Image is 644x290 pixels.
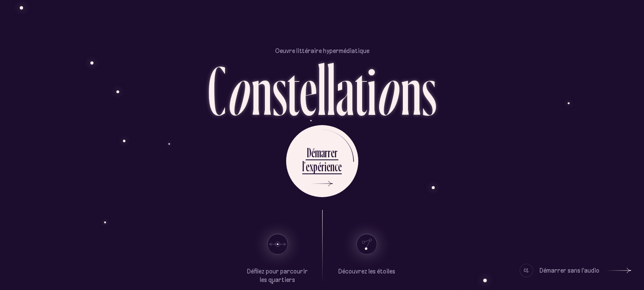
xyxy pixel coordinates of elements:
div: s [422,55,436,125]
div: e [326,158,330,175]
div: C [208,55,226,125]
p: Oeuvre littéraire hypermédiatique [275,47,369,55]
div: r [335,144,337,161]
div: i [324,158,326,175]
div: e [338,158,342,175]
div: x [309,158,313,175]
div: o [226,55,251,125]
div: m [315,144,321,161]
div: r [325,144,328,161]
div: D [307,144,311,161]
p: Défilez pour parcourir les quartiers [246,268,309,284]
div: Démarrer sans l’audio [540,264,599,277]
div: r [321,158,324,175]
div: é [318,158,321,175]
div: n [330,158,335,175]
div: a [321,144,325,161]
p: Découvrez les étoiles [338,268,395,276]
div: l [302,158,304,175]
button: Démarrerl’expérience [286,125,358,197]
div: l [326,55,336,125]
div: e [306,158,309,175]
div: p [313,158,318,175]
div: e [331,144,335,161]
div: l [317,55,326,125]
div: r [328,144,331,161]
div: ’ [304,158,306,175]
div: a [336,55,354,125]
button: Démarrer sans l’audio [520,264,631,277]
div: n [401,55,422,125]
div: t [354,55,367,125]
div: i [367,55,377,125]
div: e [300,55,317,125]
div: s [272,55,287,125]
div: é [311,144,315,161]
div: o [375,55,401,125]
div: c [335,158,338,175]
div: t [287,55,300,125]
div: n [251,55,272,125]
